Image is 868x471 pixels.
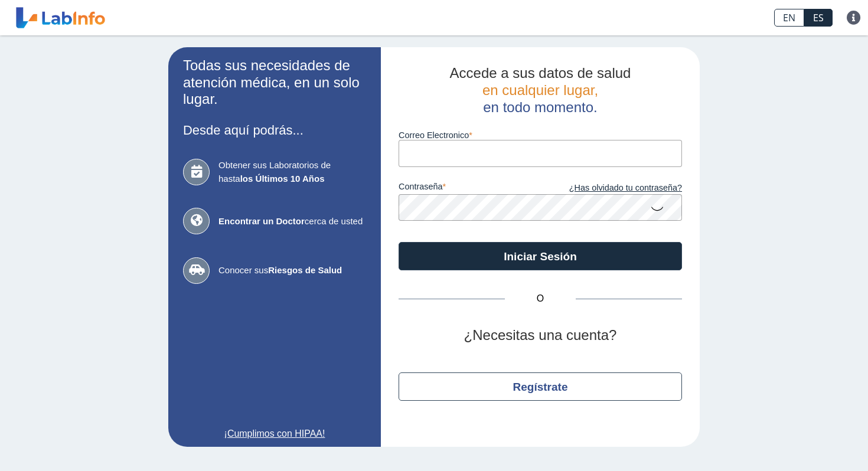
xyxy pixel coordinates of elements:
h3: Desde aquí podrás... [183,123,366,138]
span: cerca de usted [218,215,366,228]
a: ¡Cumplimos con HIPAA! [183,427,366,441]
b: Riesgos de Salud [268,265,342,275]
span: en todo momento. [483,99,597,115]
h2: Todas sus necesidades de atención médica, en un solo lugar. [183,57,366,108]
a: ¿Has olvidado tu contraseña? [540,182,682,195]
h2: ¿Necesitas una cuenta? [399,327,682,344]
span: O [505,292,576,306]
button: Iniciar Sesión [399,242,682,270]
button: Regístrate [399,372,682,401]
b: Encontrar un Doctor [218,216,305,226]
a: ES [804,9,833,27]
span: Conocer sus [218,264,366,277]
span: Accede a sus datos de salud [450,65,631,81]
label: Correo Electronico [399,130,682,140]
span: Obtener sus Laboratorios de hasta [218,159,366,185]
b: los Últimos 10 Años [240,174,325,184]
label: contraseña [399,182,540,195]
span: en cualquier lugar, [482,82,598,98]
a: EN [774,9,804,27]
